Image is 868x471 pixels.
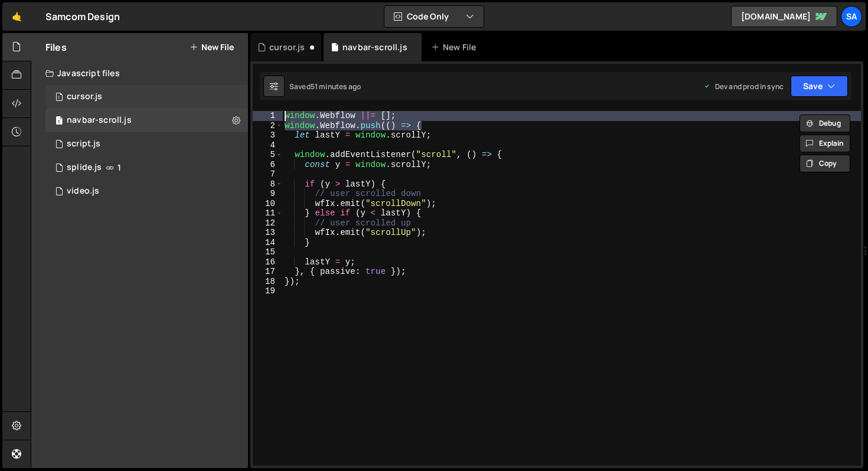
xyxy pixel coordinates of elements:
div: 19 [253,286,283,296]
div: Dev and prod in sync [703,81,784,91]
div: 5 [253,150,283,160]
button: Save [791,76,848,97]
a: [DOMAIN_NAME] [731,6,837,27]
div: cursor.js [67,91,102,102]
div: 14806/45268.js [45,179,248,203]
div: 11 [253,208,283,218]
div: 17 [253,267,283,277]
div: 8 [253,179,283,189]
a: SA [841,6,862,27]
button: Explain [800,135,850,152]
button: Code Only [384,6,484,27]
div: 9 [253,189,283,199]
div: 4 [253,140,283,151]
div: cursor.js [269,41,305,53]
div: 18 [253,277,283,287]
div: navbar-scroll.js [342,41,407,53]
div: 14 [253,238,283,248]
div: 16 [253,257,283,267]
span: 1 [56,93,63,103]
div: script.js [67,139,100,149]
span: 1 [118,163,121,172]
a: 🤙 [2,2,31,31]
div: 14806/45454.js [45,85,248,109]
div: 13 [253,228,283,238]
div: Javascript files [31,61,248,85]
div: 2 [253,121,283,131]
div: 10 [253,199,283,209]
div: 12 [253,218,283,228]
div: 3 [253,130,283,140]
div: navbar-scroll.js [67,115,132,126]
div: 51 minutes ago [311,81,361,91]
div: Samcom Design [45,9,120,24]
div: 14806/45291.js [45,109,248,132]
button: Debug [800,115,850,132]
div: 6 [253,160,283,170]
div: video.js [67,186,99,197]
button: New File [190,42,234,52]
div: splide.js [67,162,102,173]
div: 14806/45266.js [45,156,248,179]
h2: Files [45,41,67,54]
div: 14806/38397.js [45,132,248,156]
div: 15 [253,247,283,257]
div: 7 [253,169,283,179]
div: 1 [253,111,283,121]
span: 1 [56,117,63,126]
div: New File [431,41,481,53]
button: Copy [800,155,850,172]
div: Saved [289,81,361,91]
